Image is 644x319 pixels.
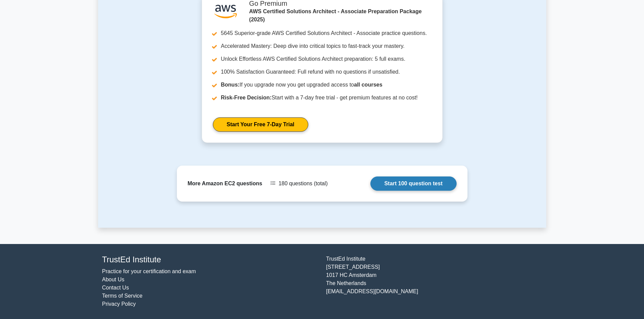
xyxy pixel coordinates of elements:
a: Practice for your certification and exam [102,268,196,274]
a: Contact Us [102,285,129,290]
h4: TrustEd Institute [102,255,318,265]
a: Start 100 question test [370,176,457,191]
a: Start Your Free 7-Day Trial [213,117,308,132]
a: Privacy Policy [102,301,136,307]
a: About Us [102,277,125,282]
a: Terms of Service [102,293,143,299]
div: TrustEd Institute [STREET_ADDRESS] 1017 HC Amsterdam The Netherlands [EMAIL_ADDRESS][DOMAIN_NAME] [322,255,546,308]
